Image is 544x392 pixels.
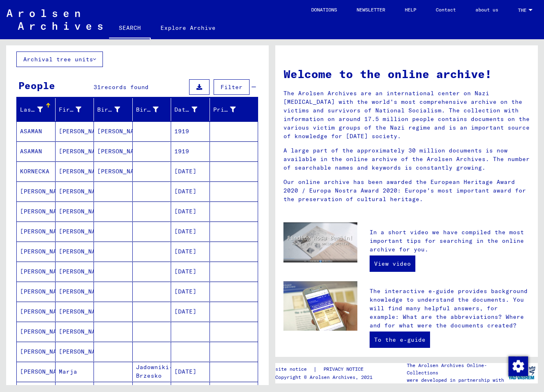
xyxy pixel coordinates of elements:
mat-cell: Marja [56,362,94,381]
mat-cell: [PERSON_NAME] [56,161,94,181]
div: Birth [136,103,171,116]
mat-cell: [PERSON_NAME] [17,342,56,361]
span: THE [518,7,527,13]
p: The Arolsen Archives are an international center on Nazi [MEDICAL_DATA] with the world's most com... [283,89,530,141]
img: Change consent [508,356,528,376]
p: were developed in partnership with [407,376,505,384]
a: PRIVACY NOTICE [317,365,373,374]
div: People [18,78,55,93]
button: Archival tree units [16,52,103,67]
div: Birth name [97,105,120,114]
mat-cell: [DATE] [171,242,210,261]
div: Birth [136,105,159,114]
mat-header-cell: Prisoner # [210,98,258,121]
p: The interactive e-guide provides background knowledge to understand the documents. You will find ... [370,287,530,330]
mat-cell: [PERSON_NAME] [94,141,133,161]
mat-cell: [PERSON_NAME] [17,242,56,261]
div: Birth name [97,103,132,116]
mat-cell: [PERSON_NAME] [56,302,94,321]
mat-cell: [DATE] [171,362,210,381]
mat-cell: [PERSON_NAME] [56,342,94,361]
mat-header-cell: First name [56,98,94,121]
div: Change consent [508,356,528,376]
mat-cell: [PERSON_NAME] [17,181,56,201]
mat-cell: [DATE] [171,282,210,301]
mat-cell: [DATE] [171,262,210,281]
p: Copyright © Arolsen Archives, 2021 [275,374,373,381]
mat-cell: [PERSON_NAME] [56,282,94,301]
mat-cell: [PERSON_NAME] [17,262,56,281]
mat-cell: [PERSON_NAME] [94,121,133,141]
mat-cell: [PERSON_NAME] [17,322,56,341]
mat-cell: [PERSON_NAME] [56,322,94,341]
div: Date of birth [174,105,197,114]
div: First name [59,103,94,116]
mat-cell: 1919 [171,121,210,141]
a: SEARCH [109,18,151,39]
span: Filter [221,83,243,91]
p: A large part of the approximately 30 million documents is now available in the online archive of ... [283,146,530,172]
mat-header-cell: Birth name [94,98,133,121]
div: Prisoner # [213,103,248,116]
mat-cell: Jadowniki-Brzesko [133,362,172,381]
div: Prisoner # [213,105,236,114]
mat-cell: [PERSON_NAME] [17,362,56,381]
mat-cell: [PERSON_NAME] [56,181,94,201]
div: Date of birth [174,103,210,116]
mat-cell: [PERSON_NAME] [56,242,94,261]
mat-cell: [DATE] [171,222,210,241]
mat-cell: ASAMAN [17,141,56,161]
mat-cell: [PERSON_NAME] [17,302,56,321]
mat-header-cell: Date of birth [171,98,210,121]
mat-cell: [PERSON_NAME] [56,121,94,141]
div: Last name [20,103,55,116]
mat-header-cell: Last name [17,98,56,121]
mat-cell: 1919 [171,141,210,161]
a: To the e-guide [370,332,430,348]
mat-cell: [DATE] [171,202,210,221]
div: | [275,365,373,374]
img: Arolsen_neg.svg [7,9,103,30]
mat-cell: [PERSON_NAME] [17,282,56,301]
mat-header-cell: Birth [133,98,172,121]
h1: Welcome to the online archive! [283,65,530,83]
mat-cell: [DATE] [171,302,210,321]
p: The Arolsen Archives Online-Collections [407,362,505,376]
mat-cell: [DATE] [171,181,210,201]
span: records found [101,83,149,91]
mat-cell: [PERSON_NAME] [56,141,94,161]
mat-cell: [PERSON_NAME] [56,222,94,241]
mat-cell: KORNECKA [17,161,56,181]
div: First name [59,105,82,114]
mat-cell: [PERSON_NAME] [56,202,94,221]
mat-cell: ASAMAN [17,121,56,141]
mat-cell: [DATE] [171,161,210,181]
div: Last name [20,105,43,114]
img: video.jpg [283,222,357,262]
mat-cell: [PERSON_NAME] [94,161,133,181]
p: In a short video we have compiled the most important tips for searching in the online archive for... [370,228,530,254]
span: 31 [94,83,101,91]
p: Our online archive has been awarded the European Heritage Award 2020 / Europa Nostra Award 2020: ... [283,178,530,204]
img: eguide.jpg [283,281,357,331]
mat-cell: [PERSON_NAME] [17,202,56,221]
mat-cell: [PERSON_NAME] [17,222,56,241]
button: Filter [214,79,250,95]
mat-cell: [PERSON_NAME] [56,262,94,281]
a: View video [370,255,415,272]
a: Explore Archive [151,18,225,38]
img: yv_logo.png [506,363,537,383]
a: site notice [275,365,313,374]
